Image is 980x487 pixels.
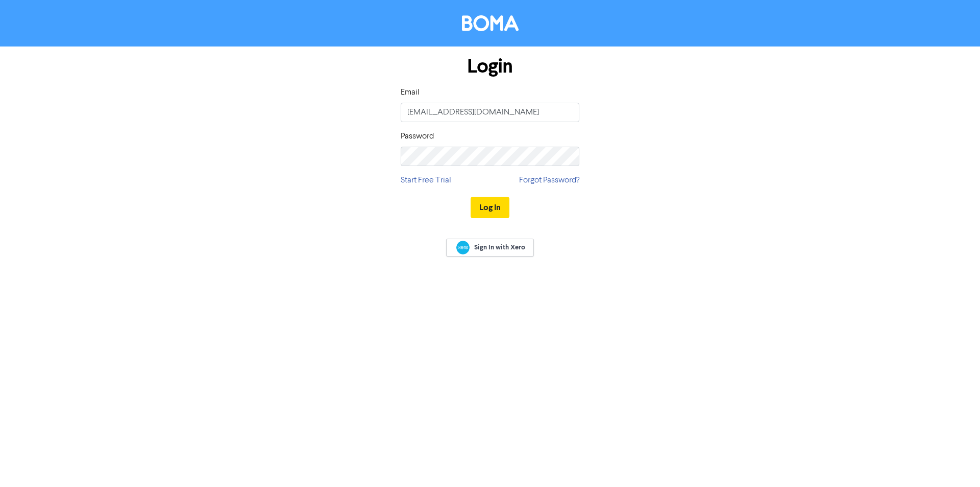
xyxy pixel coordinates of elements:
[456,241,470,254] img: Xero logo
[446,239,534,257] a: Sign In with Xero
[471,197,509,218] button: Log In
[401,130,434,143] label: Password
[474,243,525,252] span: Sign In with Xero
[401,174,451,187] a: Start Free Trial
[401,86,420,99] label: Email
[462,15,519,31] img: BOMA Logo
[519,174,579,187] a: Forgot Password?
[401,55,579,78] h1: Login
